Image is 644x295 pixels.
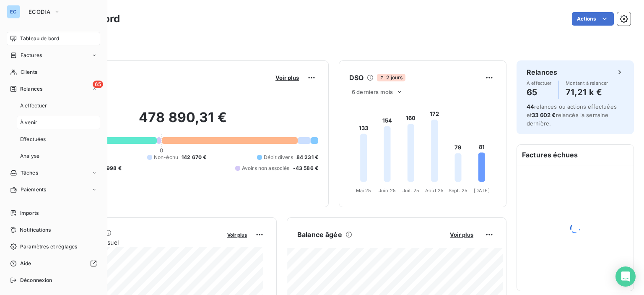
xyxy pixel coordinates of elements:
span: 2 jours [377,74,405,81]
div: Open Intercom Messenger [615,266,636,287]
h2: 478 890,31 € [47,109,318,134]
span: À effectuer [20,102,47,110]
span: 44 [527,103,534,110]
span: 6 derniers mois [352,89,393,95]
span: Analyse [20,152,39,160]
tspan: Août 25 [425,188,444,193]
button: Voir plus [225,231,249,238]
span: 0 [160,147,163,154]
span: Imports [20,209,39,217]
span: Paiements [21,186,46,193]
tspan: Sept. 25 [449,188,467,193]
tspan: Juin 25 [379,188,396,193]
button: Actions [572,12,614,26]
span: Tableau de bord [20,35,59,42]
span: 142 670 € [182,154,206,161]
span: Notifications [20,226,51,234]
span: Tâches [21,169,38,177]
span: Paramètres et réglages [20,243,77,251]
h4: 71,21 k € [566,86,608,99]
span: ECODIA [29,8,50,15]
span: 84 231 € [296,154,318,161]
span: Déconnexion [20,277,52,284]
span: Montant à relancer [566,81,608,86]
h6: Factures échues [517,145,634,165]
div: EC [7,5,20,18]
span: Débit divers [264,154,293,161]
span: 33 602 € [532,112,556,118]
h6: DSO [349,73,364,83]
span: Non-échu [154,154,178,161]
span: Voir plus [227,232,247,238]
tspan: Juil. 25 [402,188,419,193]
h6: Relances [527,67,557,77]
span: Factures [21,52,42,59]
span: Relances [20,85,42,93]
span: 65 [93,81,103,88]
h6: Balance âgée [297,230,342,240]
button: Voir plus [273,74,301,81]
h4: 65 [527,86,552,99]
span: relances ou actions effectuées et relancés la semaine dernière. [527,103,617,127]
span: Chiffre d'affaires mensuel [47,238,221,247]
span: -43 586 € [293,164,318,172]
span: Aide [20,260,31,267]
tspan: [DATE] [474,188,490,193]
button: Voir plus [447,231,476,238]
span: Voir plus [275,74,299,81]
span: À venir [20,119,37,126]
tspan: Mai 25 [356,188,371,193]
a: Aide [7,257,100,270]
span: Effectuées [20,136,46,143]
span: Clients [21,68,37,76]
span: À effectuer [527,81,552,86]
span: Voir plus [450,231,473,238]
span: Avoirs non associés [242,164,290,172]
